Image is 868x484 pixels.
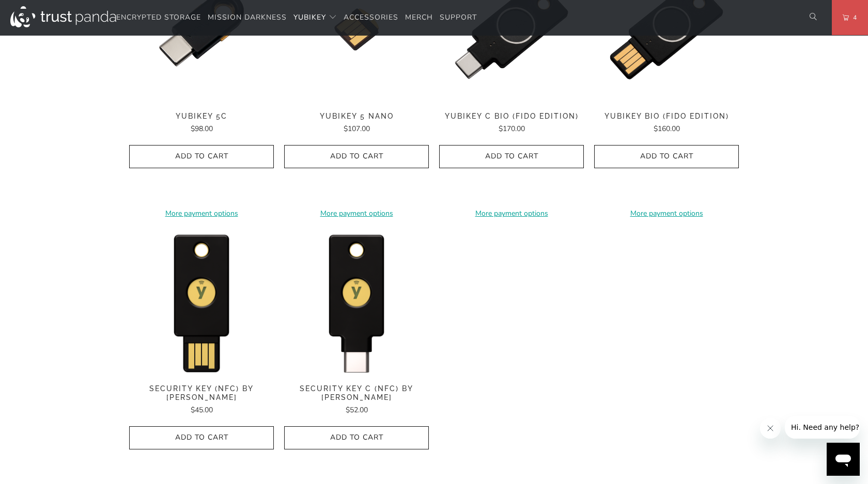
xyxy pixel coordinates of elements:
[594,145,739,168] button: Add to Cart
[344,124,370,134] span: $107.00
[140,433,263,442] span: Add to Cart
[405,6,433,30] a: Merch
[344,12,398,22] span: Accessories
[439,145,584,168] button: Add to Cart
[10,6,116,27] img: Trust Panda Australia
[293,6,337,30] summary: YubiKey
[191,405,213,415] span: $45.00
[293,12,326,22] span: YubiKey
[116,6,477,30] nav: Translation missing: en.navigation.header.main_nav
[284,112,429,121] span: YubiKey 5 Nano
[499,124,525,134] span: $170.00
[295,152,418,161] span: Add to Cart
[346,405,368,415] span: $52.00
[594,112,739,121] span: YubiKey Bio (FIDO Edition)
[450,152,573,161] span: Add to Cart
[129,384,274,416] a: Security Key (NFC) by [PERSON_NAME] $45.00
[116,6,201,30] a: Encrypted Storage
[284,426,429,449] button: Add to Cart
[827,443,860,476] iframe: Button to launch messaging window
[129,145,274,168] button: Add to Cart
[129,426,274,449] button: Add to Cart
[129,208,274,219] a: More payment options
[344,6,398,30] a: Accessories
[284,208,429,219] a: More payment options
[440,6,477,30] a: Support
[760,418,781,439] iframe: Close message
[654,124,680,134] span: $160.00
[605,152,728,161] span: Add to Cart
[439,112,584,121] span: YubiKey C Bio (FIDO Edition)
[439,208,584,219] a: More payment options
[295,433,418,442] span: Add to Cart
[116,12,201,22] span: Encrypted Storage
[594,112,739,135] a: YubiKey Bio (FIDO Edition) $160.00
[284,384,429,402] span: Security Key C (NFC) by [PERSON_NAME]
[129,230,274,374] img: Security Key (NFC) by Yubico - Trust Panda
[849,12,857,23] span: 4
[440,12,477,22] span: Support
[284,145,429,168] button: Add to Cart
[129,112,274,121] span: YubiKey 5C
[284,230,429,374] a: Security Key C (NFC) by Yubico - Trust Panda Security Key C (NFC) by Yubico - Trust Panda
[785,416,860,439] iframe: Message from company
[284,112,429,135] a: YubiKey 5 Nano $107.00
[129,230,274,374] a: Security Key (NFC) by Yubico - Trust Panda Security Key (NFC) by Yubico - Trust Panda
[129,112,274,135] a: YubiKey 5C $98.00
[129,384,274,402] span: Security Key (NFC) by [PERSON_NAME]
[439,112,584,135] a: YubiKey C Bio (FIDO Edition) $170.00
[208,12,287,22] span: Mission Darkness
[284,230,429,374] img: Security Key C (NFC) by Yubico - Trust Panda
[284,384,429,416] a: Security Key C (NFC) by [PERSON_NAME] $52.00
[405,12,433,22] span: Merch
[594,208,739,219] a: More payment options
[191,124,213,134] span: $98.00
[140,152,263,161] span: Add to Cart
[208,6,287,30] a: Mission Darkness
